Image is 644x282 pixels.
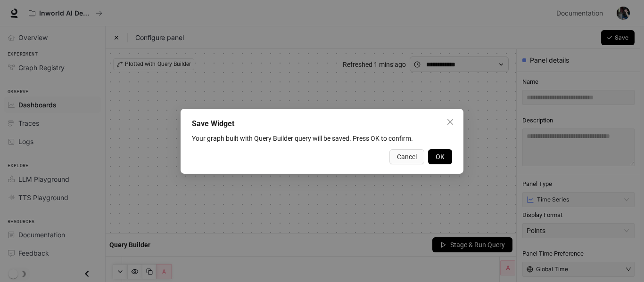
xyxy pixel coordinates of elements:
[522,78,635,86] span: Name
[445,117,455,127] button: Close
[343,59,406,70] article: Refreshed 1 mins ago
[157,60,191,69] span: Query Builder
[4,97,101,113] a: Dashboards
[522,180,635,188] span: Panel Type
[18,174,69,184] span: LLM Playground
[522,250,635,258] span: Panel Time Preference
[450,240,505,250] span: Stage & Run Query
[397,152,417,162] span: Cancel
[614,4,633,23] button: User avatar
[18,230,65,240] span: Documentation
[4,115,101,131] a: Traces
[537,196,569,203] span: Time Series
[432,237,512,252] button: Stage & Run Query
[109,240,150,250] article: Query Builder
[4,226,101,243] a: Documentation
[18,63,65,73] span: Graph Registry
[18,193,68,202] span: TTS Playground
[601,30,635,45] button: Save
[192,118,452,129] div: Save Widget
[4,245,101,261] a: Feedback
[162,267,166,276] span: A
[192,133,452,144] article: Your graph built with query will be saved. Press OK to confirm.
[4,133,101,150] a: Logs
[4,171,101,187] a: LLM Playground
[39,9,92,17] p: Inworld AI Demos
[389,149,424,164] button: Cancel
[556,8,603,19] span: Documentation
[25,4,107,23] button: All workspaces
[617,7,630,20] img: User avatar
[157,264,172,279] button: A
[4,29,101,46] a: Overview
[428,149,452,164] button: OK
[18,100,57,110] span: Dashboards
[615,33,628,42] span: Save
[4,59,101,76] a: Graph Registry
[18,118,39,128] span: Traces
[127,33,184,42] span: Configure panel
[553,4,610,23] a: Documentation
[436,152,445,162] span: OK
[626,266,631,272] span: down
[522,262,635,277] button: Global Timedown
[18,137,33,146] span: Logs
[446,118,454,126] span: close
[8,268,18,279] span: Dark mode toggle
[536,266,568,273] span: Global Time
[530,56,569,65] span: Panel details
[527,224,621,238] div: Points
[4,189,101,206] a: TTS Playground
[254,135,293,142] span: Query Builder
[522,211,635,219] span: Display Format
[506,263,510,273] span: A
[18,248,49,258] span: Feedback
[18,32,48,42] span: Overview
[522,116,635,125] span: Description
[500,260,515,275] button: A
[113,58,194,70] div: Plotted with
